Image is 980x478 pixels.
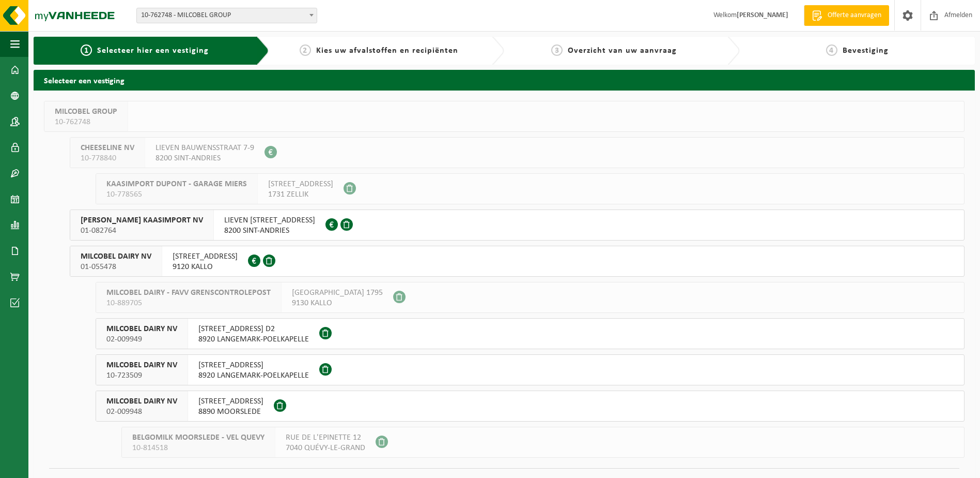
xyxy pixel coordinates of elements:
span: MILCOBEL DAIRY NV [81,251,151,262]
span: [STREET_ADDRESS] [173,251,238,262]
button: [PERSON_NAME] KAASIMPORT NV 01-082764 LIEVEN [STREET_ADDRESS]8200 SINT-ANDRIES [70,210,965,241]
span: 8200 SINT-ANDRIES [224,226,315,236]
span: 10-889705 [106,298,271,308]
button: MILCOBEL DAIRY NV 10-723509 [STREET_ADDRESS]8920 LANGEMARK-POELKAPELLE [96,354,965,385]
span: 8200 SINT-ANDRIES [155,153,254,163]
span: 9130 KALLO [292,298,383,308]
span: LIEVEN BAUWENSSTRAAT 7-9 [155,143,254,153]
span: 10-762748 - MILCOBEL GROUP [137,8,317,23]
span: 10-762748 [55,117,117,127]
span: 2 [300,44,311,56]
span: Offerte aanvragen [825,10,884,21]
button: MILCOBEL DAIRY NV 01-055478 [STREET_ADDRESS]9120 KALLO [70,246,965,277]
button: MILCOBEL DAIRY NV 02-009948 [STREET_ADDRESS]8890 MOORSLEDE [96,391,965,422]
span: MILCOBEL DAIRY NV [106,324,177,334]
span: 10-814518 [132,443,265,453]
span: 8920 LANGEMARK-POELKAPELLE [198,370,309,381]
span: [STREET_ADDRESS] [268,179,333,189]
span: 01-082764 [81,226,203,236]
span: 8920 LANGEMARK-POELKAPELLE [198,334,309,345]
a: Offerte aanvragen [804,5,889,26]
button: MILCOBEL DAIRY NV 02-009949 [STREET_ADDRESS] D28920 LANGEMARK-POELKAPELLE [96,318,965,349]
span: MILCOBEL DAIRY NV [106,396,177,407]
span: 9120 KALLO [173,262,238,272]
span: [STREET_ADDRESS] [198,396,263,407]
span: [STREET_ADDRESS] [198,360,309,370]
span: [PERSON_NAME] KAASIMPORT NV [81,215,203,226]
span: 10-762748 - MILCOBEL GROUP [136,8,317,23]
span: 10-778840 [81,153,134,163]
span: [STREET_ADDRESS] D2 [198,324,309,334]
span: Bevestiging [843,47,889,55]
span: MILCOBEL DAIRY NV [106,360,177,370]
h2: Selecteer een vestiging [34,70,975,90]
span: MILCOBEL GROUP [55,107,117,117]
span: Kies uw afvalstoffen en recipiënten [316,47,458,55]
span: LIEVEN [STREET_ADDRESS] [224,215,315,226]
span: 4 [826,44,837,56]
span: 10-723509 [106,370,177,381]
span: CHEESELINE NV [81,143,134,153]
span: 8890 MOORSLEDE [198,407,263,417]
span: 1731 ZELLIK [268,189,333,200]
span: BELGOMILK MOORSLEDE - VEL QUEVY [132,432,265,443]
span: Selecteer hier een vestiging [97,47,209,55]
span: Overzicht van uw aanvraag [568,47,677,55]
span: MILCOBEL DAIRY - FAVV GRENSCONTROLEPOST [106,288,271,298]
span: 01-055478 [81,262,151,272]
span: 10-778565 [106,189,247,200]
span: 1 [81,44,92,56]
span: 02-009948 [106,407,177,417]
span: [GEOGRAPHIC_DATA] 1795 [292,288,383,298]
span: 7040 QUÉVY-LE-GRAND [286,443,365,453]
span: KAASIMPORT DUPONT - GARAGE MIERS [106,179,247,189]
strong: [PERSON_NAME] [737,11,788,19]
span: RUE DE L'EPINETTE 12 [286,432,365,443]
span: 3 [551,44,563,56]
span: 02-009949 [106,334,177,345]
